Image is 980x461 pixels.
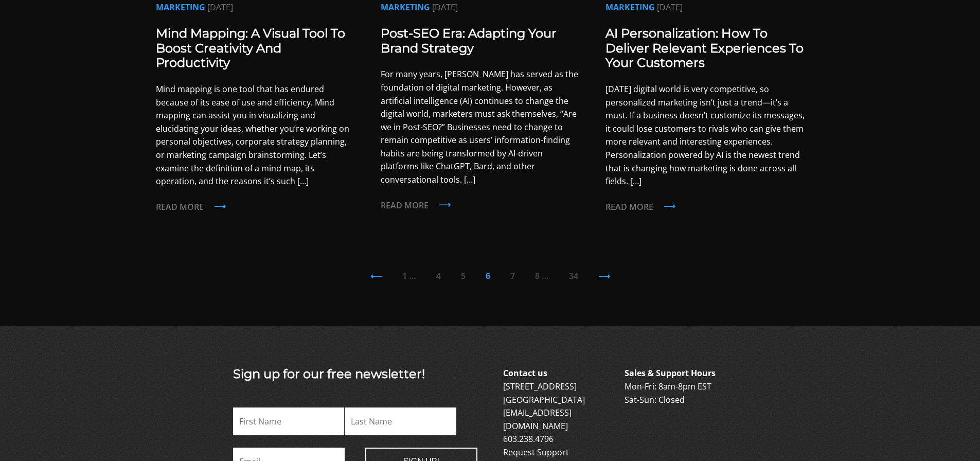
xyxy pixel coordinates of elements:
[156,201,355,214] a: Read more
[156,1,205,13] small: MARKETING
[598,270,610,281] a: ⟶
[605,1,655,13] small: MARKETING
[503,381,585,405] a: [STREET_ADDRESS][GEOGRAPHIC_DATA]
[503,407,572,432] a: [EMAIL_ADDRESS][DOMAIN_NAME]
[605,26,804,70] a: AI Personalization: How to Deliver Relevant Experiences To Your Customers
[503,433,554,445] a: 603.238.4796
[569,270,578,281] a: Page 34
[156,26,345,70] a: Mind Mapping: A Visual Tool to Boost Creativity and Productivity
[510,270,515,281] a: Page 7
[542,270,549,281] span: …
[207,1,233,13] small: [DATE]
[605,83,805,188] p: [DATE] digital world is very competitive, so personalized marketing isn’t just a trend—it’s a mus...
[503,367,547,379] b: Contact us
[345,407,456,435] input: Last Name
[432,1,458,13] small: [DATE]
[625,367,716,379] b: Sales & Support Hours
[233,367,477,382] h3: Sign up for our free newsletter!
[381,68,580,186] p: For many years, [PERSON_NAME] has served as the foundation of digital marketing. However, as arti...
[436,270,441,281] a: Page 4
[486,270,490,281] span: Page 6
[370,270,382,281] a: ⟵
[381,26,557,56] a: Post-SEO Era: Adapting Your Brand Strategy
[535,270,540,281] a: Page 8
[605,201,805,214] a: Read more
[402,270,407,281] a: Page 1
[625,367,744,406] p: Mon-Fri: 8am-8pm EST Sat-Sun: Closed
[929,412,980,461] iframe: Chat Widget
[503,447,569,458] a: Request Support
[233,407,345,435] input: First Name
[461,270,466,281] a: Page 5
[381,199,580,212] a: Read more
[381,1,430,13] small: MARKETING
[156,83,355,188] p: Mind mapping is one tool that has endured because of its ease of use and efficiency. Mind mapping...
[409,270,416,281] span: …
[657,1,683,13] small: [DATE]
